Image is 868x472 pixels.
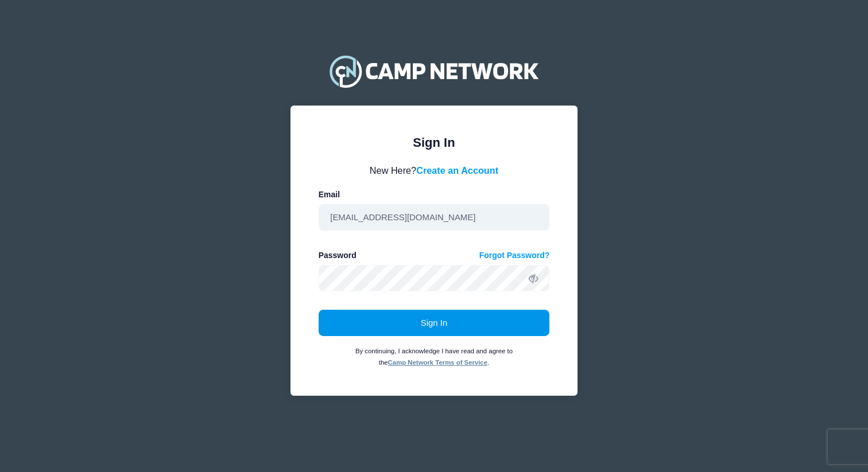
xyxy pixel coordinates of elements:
[319,189,340,201] label: Email
[355,348,513,366] small: By continuing, I acknowledge I have read and agree to the .
[319,310,550,336] button: Sign In
[479,249,550,262] a: Forgot Password?
[324,48,544,94] img: Camp Network
[319,249,356,262] label: Password
[319,163,550,177] div: New Here?
[319,133,550,152] div: Sign In
[416,165,498,175] a: Create an Account
[388,359,487,366] a: Camp Network Terms of Service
